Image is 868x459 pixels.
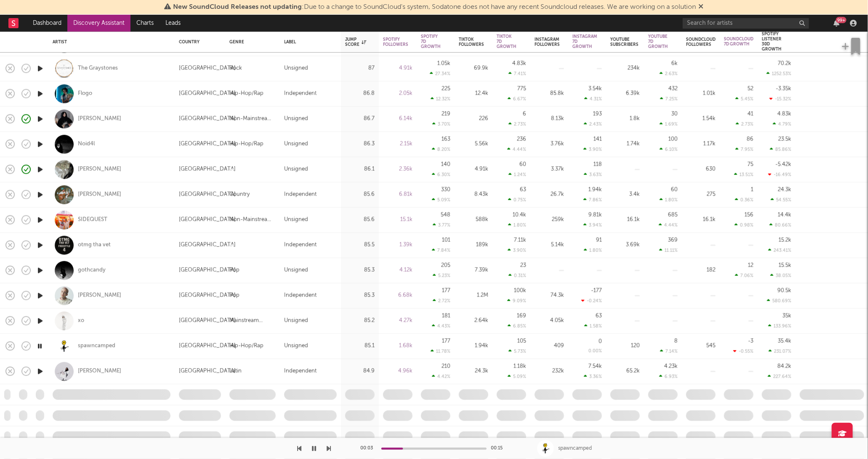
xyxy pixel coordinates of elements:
div: 74.3k [535,291,564,301]
div: -177 [591,288,602,293]
div: 3.70 % [432,121,450,127]
div: 6.14k [383,114,413,124]
div: [GEOGRAPHIC_DATA] [179,316,236,326]
div: 70.2k [778,61,791,66]
div: Hip-Hop/Rap [229,341,264,351]
div: 85.3 [345,265,375,276]
div: Tiktok Followers [459,37,484,47]
div: 80.66 % [769,222,791,228]
div: [GEOGRAPHIC_DATA] [179,265,236,276]
div: 226 [459,114,488,124]
div: 275 [686,190,716,200]
div: Unsigned [284,114,308,124]
div: 5.23 % [433,273,450,278]
div: 5.14k [535,240,564,250]
div: 1.05k [437,61,450,66]
div: [GEOGRAPHIC_DATA] [179,291,236,301]
div: 7.86 % [583,197,602,202]
div: 16.1k [686,215,716,225]
div: 35.4k [778,338,791,344]
div: 3.63 % [584,172,602,177]
div: 86.3 [345,139,375,149]
div: 1252.53 % [767,71,791,76]
div: 182 [686,265,716,276]
div: spawncamped [78,342,115,350]
div: 1 [751,187,754,192]
div: 5.73 % [509,348,526,354]
div: 369 [668,237,678,243]
div: Unsigned [284,139,308,149]
div: 140 [441,162,450,167]
div: 75 [748,162,754,167]
div: -0.24 % [581,298,602,303]
div: 69.9k [459,64,488,74]
div: 163 [442,136,450,142]
div: Jump Score [345,37,366,47]
div: 1.01k [686,89,716,99]
div: 7.84 % [432,247,450,253]
div: 5.45 % [735,96,754,101]
div: 00:15 [491,443,508,454]
div: 8 [674,338,678,344]
div: [GEOGRAPHIC_DATA] [179,190,236,200]
a: Leads [160,15,186,32]
div: Non-Mainstream Electronic [229,215,276,225]
div: 243.41 % [768,247,791,253]
div: 86 [747,136,754,142]
div: Rock [229,64,242,74]
div: 4.83k [777,111,791,117]
div: Unsigned [284,341,308,351]
div: 12 [748,263,754,268]
span: Dismiss [699,4,704,11]
div: -16.49 % [768,172,791,177]
div: 6.67 % [508,96,526,101]
a: Dashboard [27,15,67,32]
div: 15.2k [779,237,791,243]
div: 100 [668,136,678,142]
div: Soundcloud Followers [686,37,716,47]
div: [GEOGRAPHIC_DATA] [179,366,236,377]
div: 7.41 % [509,71,526,76]
div: Tiktok 7D Growth [497,34,517,49]
a: gothcandy [78,267,106,274]
div: 133.96 % [768,323,791,329]
div: 41 [748,111,754,117]
a: Charts [130,15,160,32]
div: 3.90 % [583,146,602,152]
div: [GEOGRAPHIC_DATA] [179,89,236,99]
div: 9.81k [588,212,602,218]
div: 8.20 % [432,146,450,152]
div: Country [229,190,250,200]
div: 118 [594,162,602,167]
a: Discovery Assistant [67,15,130,32]
div: 00:03 [360,443,377,454]
div: 12.4k [459,89,488,99]
a: [PERSON_NAME] [78,115,121,123]
div: Hip-Hop/Rap [229,139,264,149]
div: 86.8 [345,89,375,99]
a: [PERSON_NAME] [78,191,121,199]
div: 1.80 % [584,247,602,253]
div: [PERSON_NAME] [78,368,121,375]
div: 38.05 % [770,273,791,278]
div: Independent [284,366,317,377]
div: Label [284,40,333,45]
div: 7.14 % [660,348,678,354]
div: 63 [520,187,526,192]
div: 4.44 % [507,146,526,152]
button: 99+ [833,20,839,27]
div: 10.4k [513,212,526,218]
div: 1.58 % [584,323,602,329]
div: 409 [535,341,564,351]
div: 87 [345,64,375,74]
div: 3.77 % [433,222,450,228]
div: 1.24 % [509,172,526,177]
div: 6.81k [383,190,413,200]
div: 27.34 % [430,71,450,76]
a: Flogo [78,90,92,98]
div: 1.68k [383,341,413,351]
a: [PERSON_NAME] [78,166,121,173]
div: 101 [442,237,450,243]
